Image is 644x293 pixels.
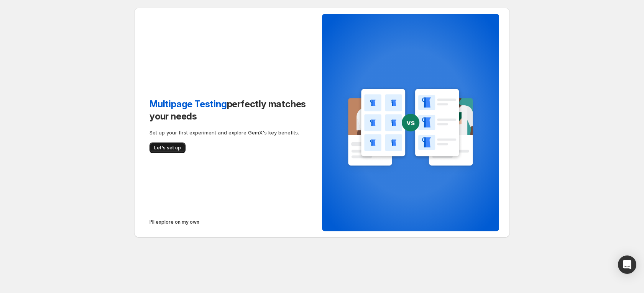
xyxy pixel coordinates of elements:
h2: perfectly matches your needs [149,98,307,123]
p: Set up your first experiment and explore GemX's key benefits. [149,129,307,136]
span: Multipage Testing [149,98,227,110]
span: I'll explore on my own [149,219,199,225]
button: I'll explore on my own [145,217,204,228]
button: Let's set up [149,142,186,153]
div: Open Intercom Messenger [618,255,636,274]
span: Let's set up [154,145,181,151]
img: multipage-testing-guide-bg [339,86,482,177]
